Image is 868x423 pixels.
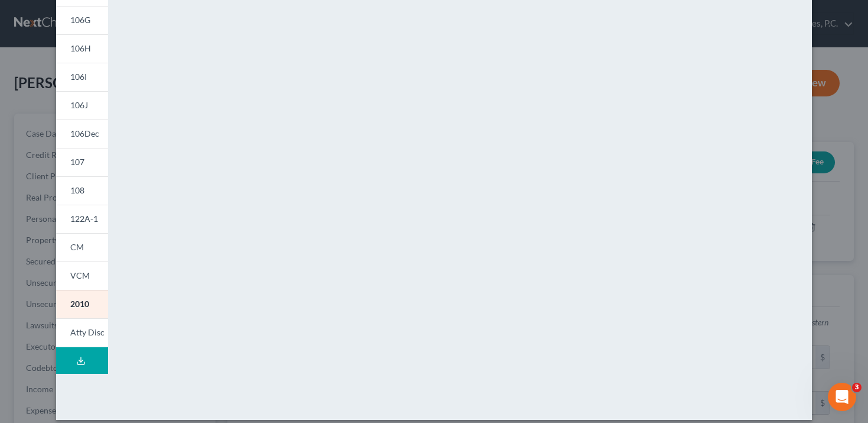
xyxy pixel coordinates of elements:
[70,43,91,53] span: 106H
[70,185,84,195] span: 108
[70,100,88,110] span: 106J
[56,91,108,120] a: 106J
[828,383,856,411] iframe: Intercom live chat
[56,261,108,290] a: VCM
[70,15,90,25] span: 106G
[56,148,108,176] a: 107
[56,176,108,205] a: 108
[70,299,89,309] span: 2010
[70,214,98,224] span: 122A-1
[56,120,108,148] a: 106Dec
[56,318,108,347] a: Atty Disc
[56,290,108,318] a: 2010
[56,34,108,63] a: 106H
[70,157,84,167] span: 107
[56,63,108,91] a: 106I
[70,327,105,337] span: Atty Disc
[56,6,108,34] a: 106G
[852,383,862,392] span: 3
[56,205,108,233] a: 122A-1
[70,242,84,252] span: CM
[70,270,90,280] span: VCM
[70,72,87,82] span: 106I
[70,128,99,138] span: 106Dec
[56,233,108,261] a: CM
